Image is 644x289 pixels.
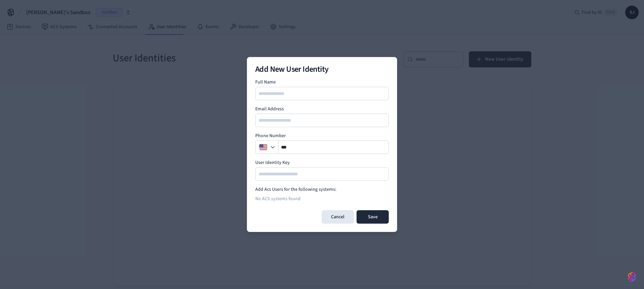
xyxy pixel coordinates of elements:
label: Phone Number [255,132,389,139]
div: No ACS systems found [255,193,389,205]
h2: Add New User Identity [255,65,389,73]
label: Full Name [255,79,389,85]
button: Save [357,210,389,224]
label: User Identity Key [255,159,389,166]
label: Email Address [255,106,389,112]
h4: Add Acs Users for the following systems: [255,186,389,193]
img: SeamLogoGradient.69752ec5.svg [628,272,636,282]
button: Cancel [322,210,354,224]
